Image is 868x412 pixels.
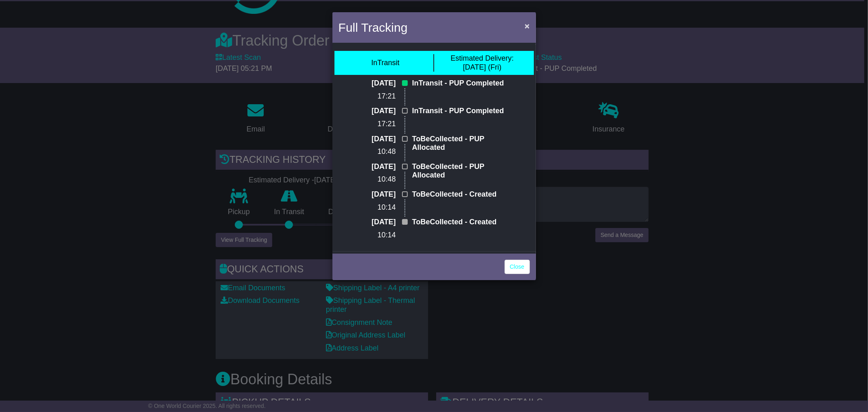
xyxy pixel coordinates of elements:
div: [DATE] (Fri) [450,54,514,72]
p: 10:14 [360,203,396,212]
p: [DATE] [360,135,396,144]
p: ToBeCollected - Created [412,190,508,199]
p: [DATE] [360,218,396,227]
a: Close [505,260,530,274]
p: [DATE] [360,190,396,199]
p: 17:21 [360,120,396,129]
button: Close [520,18,533,34]
h4: Full Tracking [339,18,408,37]
p: 10:48 [360,147,396,156]
p: [DATE] [360,107,396,116]
p: InTransit - PUP Completed [412,79,508,88]
p: 10:14 [360,231,396,240]
p: [DATE] [360,162,396,171]
p: 10:48 [360,175,396,184]
p: ToBeCollected - PUP Allocated [412,162,508,180]
span: Estimated Delivery: [450,54,514,62]
div: InTransit [371,59,399,68]
p: InTransit - PUP Completed [412,107,508,116]
span: × [525,21,529,31]
p: ToBeCollected - PUP Allocated [412,135,508,152]
p: [DATE] [360,79,396,88]
p: ToBeCollected - Created [412,218,508,227]
p: 17:21 [360,92,396,101]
